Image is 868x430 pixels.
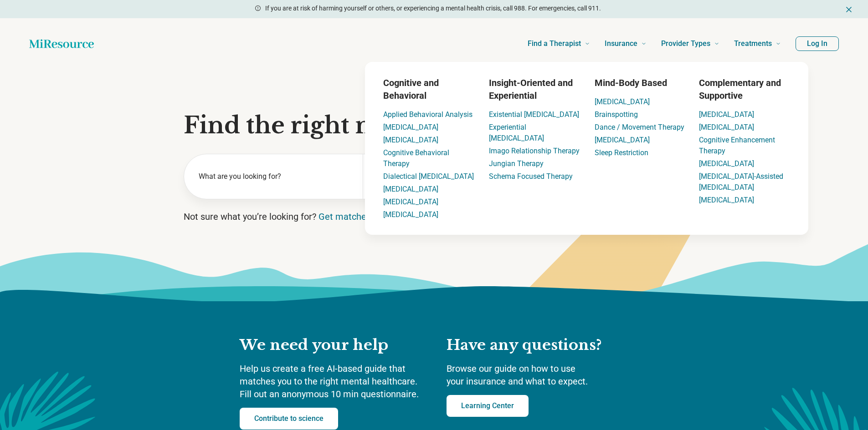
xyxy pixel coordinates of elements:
a: Learning Center [447,395,529,417]
a: [MEDICAL_DATA] [699,110,754,119]
a: Cognitive Enhancement Therapy [699,136,775,155]
a: Provider Types [661,25,719,62]
button: Log In [796,36,839,51]
p: If you are at risk of harming yourself or others, or experiencing a mental health crisis, call 98... [265,4,601,13]
a: [MEDICAL_DATA] [383,136,438,144]
a: [MEDICAL_DATA]-Assisted [MEDICAL_DATA] [699,172,783,192]
a: [MEDICAL_DATA] [699,159,754,168]
a: Sleep Restriction [595,148,648,157]
a: [MEDICAL_DATA] [383,185,438,193]
a: [MEDICAL_DATA] [383,123,438,132]
a: Cognitive Behavioral Therapy [383,148,449,168]
a: [MEDICAL_DATA] [699,196,754,204]
h3: Mind-Body Based [595,76,684,89]
a: [MEDICAL_DATA] [595,136,650,144]
a: Schema Focused Therapy [489,172,573,181]
a: Imago Relationship Therapy [489,147,580,155]
a: [MEDICAL_DATA] [595,97,650,106]
a: Home page [29,35,94,53]
a: Contribute to science [240,408,338,430]
h3: Cognitive and Behavioral [383,76,474,102]
h2: We need your help [240,336,428,355]
span: Insurance [605,37,637,50]
a: Treatments [734,25,781,62]
h3: Insight-Oriented and Experiential [489,76,580,102]
h2: Have any questions? [447,336,629,355]
a: Experiential [MEDICAL_DATA] [489,123,544,142]
a: Insurance [605,25,647,62]
span: Provider Types [661,37,710,50]
a: [MEDICAL_DATA] [383,210,438,219]
a: Jungian Therapy [489,159,544,168]
span: Find a Therapist [528,37,581,50]
a: Existential [MEDICAL_DATA] [489,110,579,119]
div: Treatments [310,62,863,235]
a: Find a Therapist [528,25,590,62]
span: Treatments [734,37,772,50]
a: [MEDICAL_DATA] [699,123,754,132]
a: [MEDICAL_DATA] [383,197,438,206]
button: Dismiss [844,4,853,15]
p: Browse our guide on how to use your insurance and what to expect. [447,362,629,388]
a: Dance / Movement Therapy [595,123,684,132]
a: Dialectical [MEDICAL_DATA] [383,172,474,181]
label: What are you looking for? [199,171,352,182]
a: Applied Behavioral Analysis [383,110,473,119]
h1: Find the right mental health care for you [184,112,685,139]
p: Not sure what you’re looking for? [184,210,685,223]
h3: Complementary and Supportive [699,76,790,102]
p: Help us create a free AI-based guide that matches you to the right mental healthcare. Fill out an... [240,362,428,400]
a: Brainspotting [595,110,638,119]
